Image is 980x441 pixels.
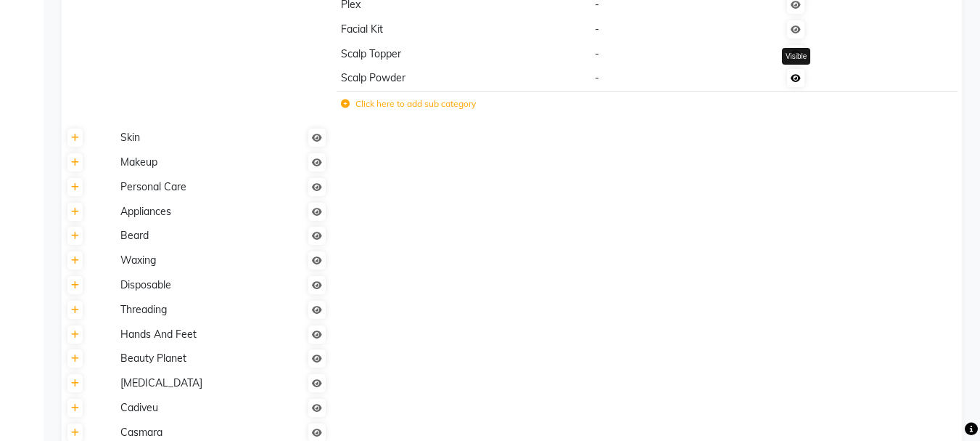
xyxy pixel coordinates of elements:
[120,352,186,365] span: Beauty Planet
[595,71,599,84] span: -
[341,71,405,84] span: Scalp Powder
[120,426,162,439] span: Casmara
[120,328,197,341] span: Hands And Feet
[120,205,171,218] span: Appliances
[120,131,140,144] span: Skin
[782,48,810,65] div: Visible
[120,155,157,169] span: Makeup
[120,180,186,193] span: Personal Care
[120,278,171,291] span: Disposable
[341,47,401,60] span: Scalp Topper
[595,47,599,60] span: -
[120,303,167,316] span: Threading
[341,23,383,36] span: Facial Kit
[120,229,149,242] span: Beard
[120,401,158,414] span: Cadiveu
[120,254,156,267] span: Waxing
[595,23,599,36] span: -
[120,376,202,389] span: [MEDICAL_DATA]
[341,97,476,110] label: Click here to add sub category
